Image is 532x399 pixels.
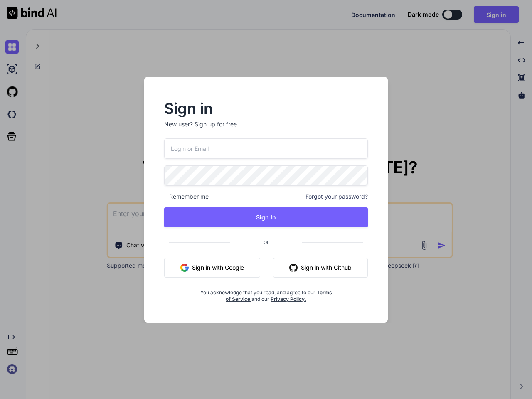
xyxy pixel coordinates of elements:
[195,120,237,128] div: Sign up for free
[164,102,368,115] h2: Sign in
[164,120,368,138] p: New user?
[198,284,334,303] div: You acknowledge that you read, and agree to our and our
[226,289,332,302] a: Terms of Service
[164,258,260,278] button: Sign in with Google
[305,192,368,201] span: Forgot your password?
[164,138,368,159] input: Login or Email
[289,264,298,272] img: github
[180,264,189,272] img: google
[271,296,306,302] a: Privacy Policy.
[164,207,368,227] button: Sign In
[164,192,209,201] span: Remember me
[273,258,368,278] button: Sign in with Github
[230,232,302,252] span: or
